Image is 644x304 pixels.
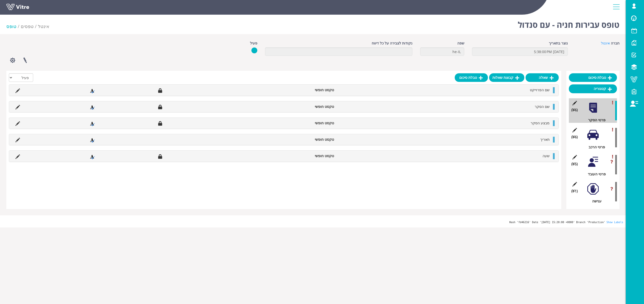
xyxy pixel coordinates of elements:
[531,121,550,125] span: מבצע הסקר
[518,13,619,34] h1: טופס עבירות חניה - עם סנדול
[6,23,21,30] li: טופס
[611,40,619,46] label: חברה
[256,153,337,159] li: טקסט חופשי
[372,40,412,46] label: נקודות לצבירה על כל דיווח
[607,221,623,224] a: Show Labels
[571,188,578,194] span: (1 )
[573,144,617,150] div: פרטי הרכב
[256,120,337,126] li: טקסט חופשי
[251,47,257,54] img: yes
[38,23,49,29] a: אינטל
[571,161,578,167] span: (5 )
[256,104,337,109] li: טקסט חופשי
[549,40,568,46] label: נוצר בתאריך
[573,198,617,204] div: ענישה
[573,171,617,177] div: פרטי העובד
[543,153,550,158] span: שעה
[573,117,617,123] div: פרטי הסקר
[509,221,605,224] span: Hash 'fd46216' Date '[DATE] 15:20:00 +0000' Branch 'Production'
[601,41,610,45] a: אינטל
[571,134,578,140] span: (6 )
[457,40,464,46] label: שפה
[540,137,550,142] span: תאריך
[256,137,337,142] li: טקסט חופשי
[455,73,488,82] a: טבלת סיכום
[569,73,617,82] a: טבלת סיכום
[489,73,524,82] a: קבוצת שאלות
[21,23,34,29] a: טפסים
[535,104,550,109] span: שם הסקר
[250,40,257,46] label: פעיל
[256,87,337,93] li: טקסט חופשי
[526,73,559,82] a: שאלה
[530,87,550,92] span: שם הפרוייקט
[569,84,617,93] a: קטגוריה
[571,107,578,113] span: (6 )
